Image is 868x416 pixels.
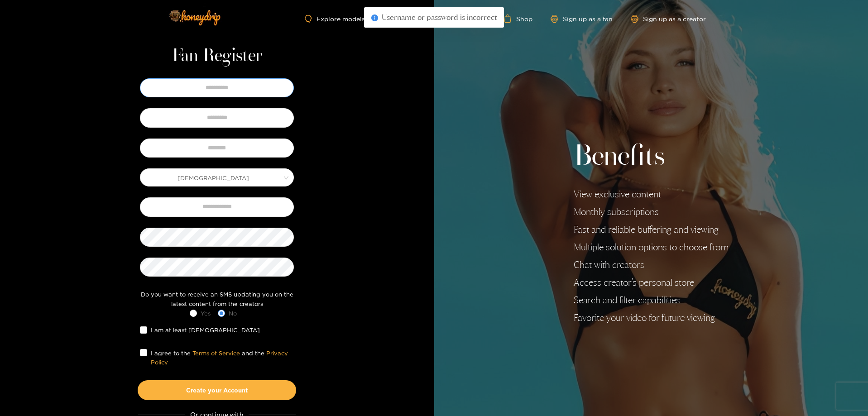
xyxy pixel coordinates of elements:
button: Create your Account [138,380,296,400]
a: Explore models [305,15,364,23]
span: I am at least [DEMOGRAPHIC_DATA] [147,325,264,335]
li: Favorite your video for future viewing [574,312,729,323]
a: Terms of Service [192,350,240,356]
li: Multiple solution options to choose from [574,242,729,253]
li: Monthly subscriptions [574,206,729,217]
li: View exclusive content [574,189,729,200]
span: Yes [197,309,214,318]
li: Chat with creators [574,259,729,270]
a: Sign up as a creator [631,15,706,23]
a: Shop [504,14,532,23]
li: Search and filter capabilities [574,295,729,306]
span: Username or password is incorrect [382,13,497,22]
span: info-circle [371,14,378,21]
span: Male [140,171,293,184]
span: No [225,309,240,318]
li: Access creator's personal store [574,277,729,288]
div: Do you want to receive an SMS updating you on the latest content from the creators [138,290,296,308]
h1: Fan Register [172,45,262,67]
span: I agree to the and the [147,349,294,367]
a: Sign up as a fan [551,15,613,23]
li: Fast and reliable buffering and viewing [574,224,729,235]
h2: Benefits [574,140,729,174]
